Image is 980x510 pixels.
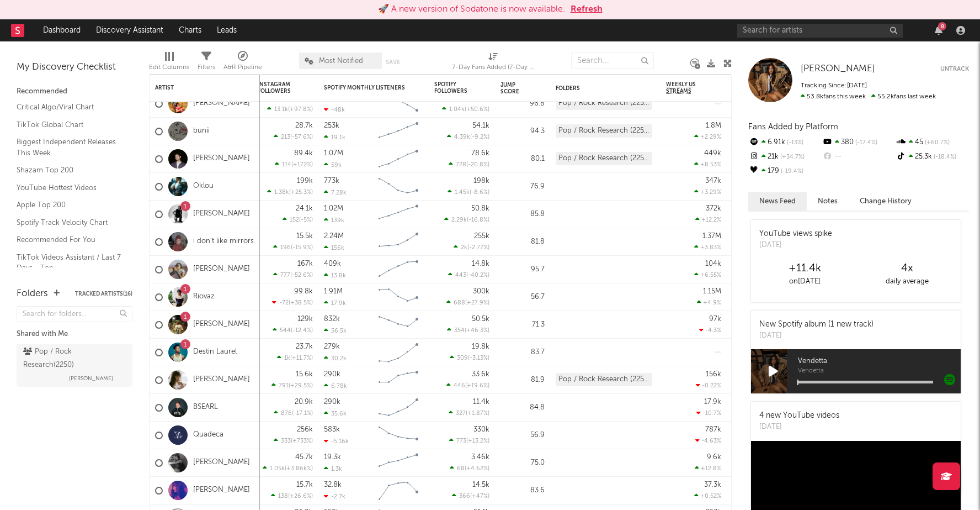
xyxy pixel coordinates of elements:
div: [DATE] [759,240,832,251]
span: +26.6 % [290,493,311,500]
div: 83.6 [500,484,545,497]
div: 279k [324,343,340,350]
div: 15.7k [296,481,313,488]
div: +0.52 % [694,492,721,500]
div: 14.8k [472,260,489,267]
div: -2.7k [324,493,345,500]
div: ( ) [447,133,489,140]
div: Pop / Rock Research (2250) [556,152,652,165]
div: 17.9k [704,398,721,406]
svg: Chart title [374,311,423,339]
span: -40.2 % [468,272,488,278]
span: +27.9 % [467,300,488,306]
a: [PERSON_NAME] [193,265,250,274]
div: -48k [324,106,345,113]
div: ( ) [267,188,313,196]
div: 85.8 [500,208,545,221]
span: 876 [281,411,292,417]
svg: Chart title [374,90,423,118]
span: Weekly US Streams [666,81,705,94]
button: Untrack [940,64,969,75]
span: -12.4 % [292,328,311,334]
div: 50.8k [471,205,489,212]
div: 7.28k [324,189,347,196]
svg: Chart title [374,477,423,504]
div: 179 [748,164,822,178]
div: 409k [324,260,341,267]
div: +8.53 % [694,161,721,168]
div: 832k [324,316,340,323]
div: 96.8 [500,97,545,111]
a: Quadeca [193,430,223,440]
div: 17.9k [324,299,346,307]
span: +1.87 % [467,411,488,417]
div: 83.7 [500,346,545,359]
div: ( ) [454,244,489,251]
div: 139k [324,217,344,224]
svg: Chart title [374,394,423,422]
div: Filters [198,61,215,74]
a: [PERSON_NAME] [193,320,250,329]
a: [PERSON_NAME] [193,209,250,219]
span: +4.62 % [466,466,488,472]
button: News Feed [748,192,807,211]
span: +97.8 % [290,107,311,113]
div: -5.16k [324,438,349,445]
button: 8 [935,26,942,35]
div: 104k [705,260,721,267]
div: daily average [856,275,958,288]
div: 380 [822,135,895,150]
div: 4 new YouTube videos [759,410,839,422]
div: ( ) [283,216,313,223]
div: [DATE] [759,422,839,433]
svg: Chart title [374,449,423,477]
div: 256k [297,426,313,433]
span: -3.13 % [470,355,488,361]
div: 81.9 [500,374,545,387]
div: 1.3k [324,465,342,472]
div: ( ) [273,244,313,251]
span: 68 [457,466,465,472]
span: Vendetta [798,368,961,375]
div: 81.8 [500,235,545,249]
a: Leads [209,19,244,41]
div: 449k [704,150,721,157]
div: ( ) [447,327,489,334]
div: 24.1k [296,205,313,212]
span: -8.6 % [471,190,488,196]
span: -57.6 % [292,134,311,140]
span: [PERSON_NAME] [69,372,113,385]
span: +19.6 % [467,383,488,389]
div: 198k [473,177,489,185]
span: 53.8k fans this week [801,93,866,100]
div: 1.02M [324,205,343,212]
div: Artist [155,85,238,91]
div: ( ) [442,106,489,113]
div: ( ) [449,161,489,168]
span: 327 [456,411,466,417]
span: Vendetta [798,355,961,368]
div: 6.78k [324,382,347,390]
div: 56.7 [500,291,545,304]
span: Fans Added by Platform [748,123,838,131]
a: [PERSON_NAME] [193,99,250,108]
div: ( ) [263,465,313,472]
div: 1.07M [324,150,343,157]
span: 138 [278,493,288,500]
div: ( ) [274,409,313,417]
span: 213 [281,134,290,140]
span: 309 [457,355,468,361]
a: [PERSON_NAME] [193,375,250,385]
div: -4.63 % [695,437,721,444]
div: 2.24M [324,233,344,240]
div: 15.6k [296,371,313,378]
div: Edit Columns [149,61,189,74]
div: 9.6k [707,454,721,461]
span: +34.7 % [779,154,805,160]
span: +3.86k % [286,466,311,472]
div: 25.3k [896,150,969,164]
div: ( ) [450,465,489,472]
div: ( ) [273,327,313,334]
span: +13.2 % [468,438,488,444]
div: Edit Columns [149,47,189,79]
